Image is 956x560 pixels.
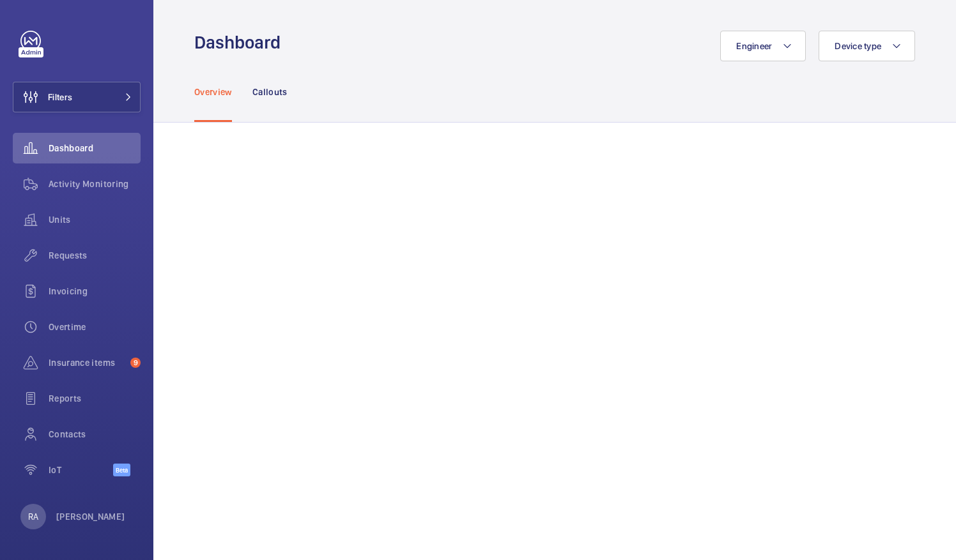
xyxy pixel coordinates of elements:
span: Units [49,213,141,226]
span: Engineer [736,41,772,51]
p: Overview [194,86,232,98]
span: Requests [49,249,141,262]
p: [PERSON_NAME] [56,510,125,523]
button: Device type [819,31,915,61]
h1: Dashboard [194,31,288,54]
button: Engineer [720,31,806,61]
span: Device type [835,41,881,51]
span: Beta [113,464,130,476]
span: 9 [130,358,141,368]
span: Filters [48,91,72,103]
p: RA [28,510,38,523]
span: Reports [49,392,141,405]
span: Contacts [49,428,141,441]
span: Dashboard [49,142,141,155]
span: Insurance items [49,356,125,369]
span: Invoicing [49,285,141,298]
button: Filters [13,82,141,112]
span: IoT [49,464,113,476]
span: Overtime [49,321,141,333]
p: Callouts [252,86,288,98]
span: Activity Monitoring [49,178,141,190]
